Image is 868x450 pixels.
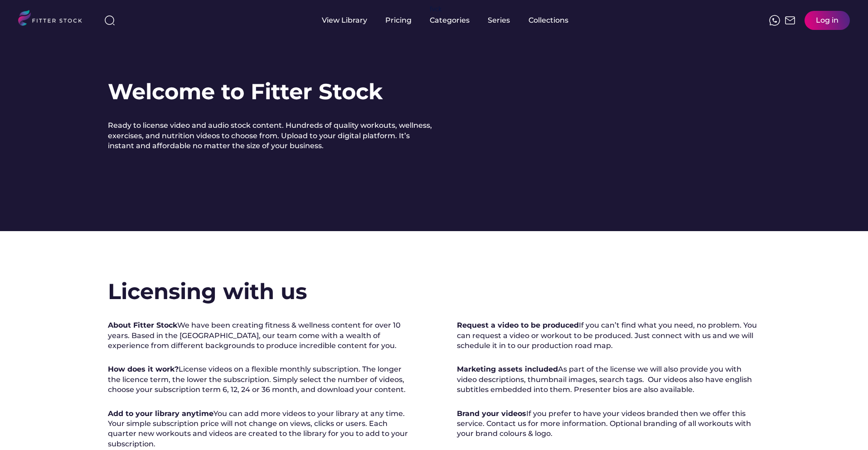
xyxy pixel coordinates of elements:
img: search-normal%203.svg [104,15,115,26]
img: Frame%2051.svg [785,15,795,26]
div: Ready to license video and audio stock content. Hundreds of quality workouts, wellness, exercises... [108,121,434,151]
div: We have been creating fitness & wellness content for over 10 years. Based in the [GEOGRAPHIC_DATA... [108,320,412,351]
div: If you can’t find what you need, no problem. You can request a video or workout to be produced. J... [457,320,761,351]
img: LOGO.svg [18,10,90,29]
h1: Welcome to Fitter Stock [108,77,383,107]
strong: How does it work? [108,365,179,373]
div: As part of the license we will also provide you with video descriptions, thumbnail images, search... [457,364,761,395]
div: Log in [816,15,839,25]
strong: Request a video to be produced [457,321,579,329]
div: Pricing [385,15,412,25]
strong: Marketing assets included [457,365,558,373]
div: Series [488,15,510,25]
h2: Licensing with us [108,276,307,307]
div: View Library [322,15,367,25]
div: Collections [529,15,568,25]
div: You can add more videos to your library at any time. Your simple subscription price will not chan... [108,409,412,450]
div: License videos on a flexible monthly subscription. The longer the licence term, the lower the sub... [108,364,412,395]
div: fvck [430,5,441,14]
strong: About Fitter Stock [108,321,177,329]
div: Categories [430,15,470,25]
div: If you prefer to have your videos branded then we offer this service. Contact us for more informa... [457,409,761,439]
strong: Brand your videos [457,409,526,418]
img: meteor-icons_whatsapp%20%281%29.svg [769,15,780,26]
strong: Add to your library anytime [108,409,213,418]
